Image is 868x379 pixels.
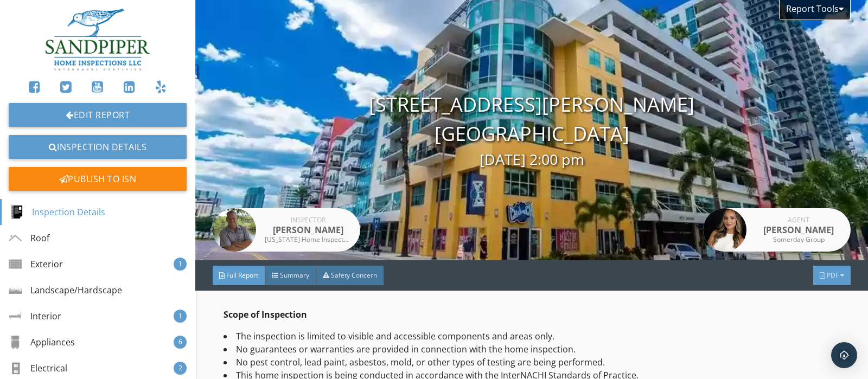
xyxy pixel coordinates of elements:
div: 1 [174,258,187,271]
div: [US_STATE] Home Inspector License # HI-9762, International Association of Certified Home Inspecto... [265,236,352,243]
div: Open Intercom Messenger [831,342,857,368]
div: Inspector [265,217,352,223]
div: Appliances [9,336,75,349]
div: Somerday Group [755,236,842,243]
div: [STREET_ADDRESS][PERSON_NAME] [GEOGRAPHIC_DATA] [195,90,868,171]
div: 2 [174,362,187,375]
span: PDF [827,271,839,280]
div: Agent [755,217,842,223]
img: SandpiperHomeInspectionsLLC-logo_500-500.png [46,9,150,70]
div: Exterior [9,258,63,271]
div: 6 [174,336,187,349]
div: Interior [9,310,61,323]
img: kevin_johnson_sandpiper_home_inspections_cpi_crs.png [213,208,256,252]
li: No pest control, lead paint, asbestos, mold, or other types of testing are being performed. [224,356,840,369]
li: The inspection is limited to visible and accessible components and areas only. [224,330,840,343]
span: Summary [280,271,309,280]
div: Landscape/Hardscape [9,284,122,297]
a: Edit Report [9,103,187,127]
span: Full Report [226,271,258,280]
img: jpeg [703,208,746,252]
a: Inspector [PERSON_NAME] [US_STATE] Home Inspector License # HI-9762, International Association of... [213,208,360,252]
div: Inspection Details [10,205,105,219]
li: No guarantees or warranties are provided in connection with the home inspection. [224,343,840,356]
div: Publish to ISN [9,167,187,191]
strong: Scope of Inspection [224,309,307,320]
div: [PERSON_NAME] [755,223,842,236]
span: Safety Concern [331,271,377,280]
div: [DATE] 2:00 pm [195,149,868,171]
div: [PERSON_NAME] [265,223,352,236]
div: Electrical [9,362,67,375]
div: 1 [174,310,187,323]
div: Roof [9,232,49,245]
a: Inspection Details [9,135,187,159]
